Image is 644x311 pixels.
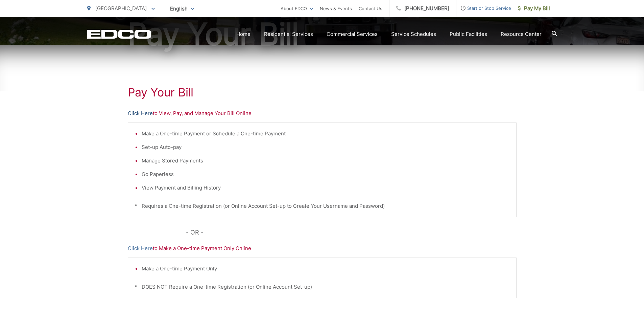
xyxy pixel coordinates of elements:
p: to Make a One-time Payment Only Online [128,244,517,252]
li: Go Paperless [142,170,509,178]
a: Click Here [128,109,153,117]
p: - OR - [186,227,517,238]
li: Make a One-time Payment or Schedule a One-time Payment [142,130,509,138]
li: Make a One-time Payment Only [142,265,509,273]
a: EDCD logo. Return to the homepage. [87,29,151,39]
span: [GEOGRAPHIC_DATA] [95,5,147,12]
li: Set-up Auto-pay [142,143,509,151]
a: News & Events [320,4,352,13]
a: Service Schedules [391,30,436,38]
span: Pay My Bill [518,4,550,13]
a: Commercial Services [327,30,378,38]
a: Residential Services [264,30,313,38]
a: Contact Us [359,4,382,13]
a: Home [236,30,251,38]
h1: Pay Your Bill [128,86,517,99]
li: Manage Stored Payments [142,157,509,165]
p: * DOES NOT Require a One-time Registration (or Online Account Set-up) [135,283,509,291]
li: View Payment and Billing History [142,184,509,192]
a: About EDCO [281,4,313,13]
span: English [165,3,199,15]
p: to View, Pay, and Manage Your Bill Online [128,109,517,117]
p: * Requires a One-time Registration (or Online Account Set-up to Create Your Username and Password) [135,202,509,210]
a: Click Here [128,244,153,252]
a: Resource Center [501,30,542,38]
a: Public Facilities [450,30,487,38]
